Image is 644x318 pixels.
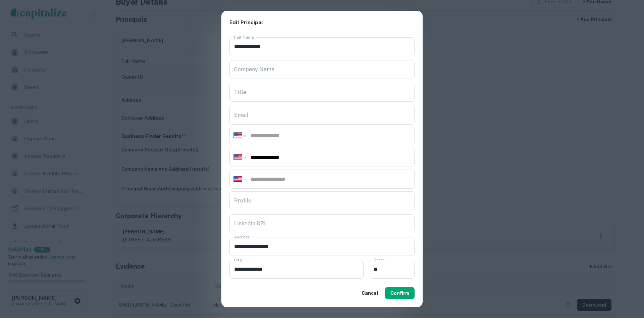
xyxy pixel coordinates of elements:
[359,287,381,299] button: Cancel
[234,234,250,240] label: Address
[610,264,644,297] iframe: Chat Widget
[221,11,423,35] h2: Edit Principal
[234,257,242,263] label: City
[234,34,254,40] label: Full Name
[374,257,384,263] label: State
[385,287,415,299] button: Confirm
